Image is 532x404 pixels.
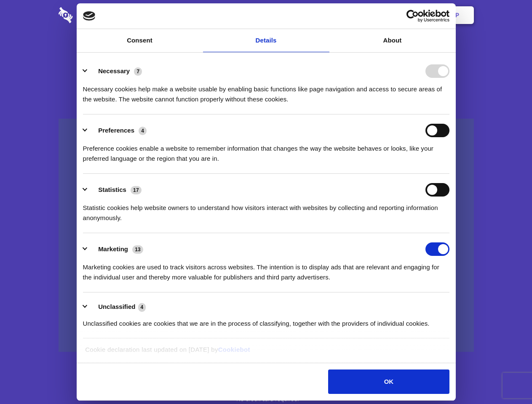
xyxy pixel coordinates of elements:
label: Marketing [98,245,128,252]
label: Preferences [98,127,134,134]
div: Necessary cookies help make a website usable by enabling basic functions like page navigation and... [83,78,449,104]
a: Cookiebot [218,346,250,353]
h1: Eliminate Slack Data Loss. [59,38,474,68]
button: Preferences (4) [83,124,152,137]
a: Wistia video thumbnail [59,119,474,352]
a: Usercentrics Cookiebot - opens in a new window [376,10,449,22]
span: 13 [132,245,143,254]
a: About [329,29,456,52]
span: 7 [134,67,142,76]
div: Marketing cookies are used to track visitors across websites. The intention is to display ads tha... [83,256,449,282]
div: Cookie declaration last updated on [DATE] by [79,345,453,361]
button: Necessary (7) [83,64,147,78]
span: 17 [131,186,142,194]
a: Consent [77,29,203,52]
img: logo [83,11,96,21]
img: logo-wordmark-white-trans-d4663122ce5f474addd5e946df7df03e33cb6a1c49d2221995e7729f52c070b2.svg [59,7,131,23]
div: Statistic cookies help website owners to understand how visitors interact with websites by collec... [83,197,449,223]
a: Details [203,29,329,52]
label: Necessary [98,67,130,74]
button: OK [328,369,449,394]
span: 4 [138,303,146,311]
label: Statistics [98,186,126,193]
div: Unclassified cookies are cookies that we are in the process of classifying, together with the pro... [83,312,449,329]
h4: Auto-redaction of sensitive data, encrypted data sharing and self-destructing private chats. Shar... [59,77,474,104]
a: Contact [342,2,380,28]
button: Marketing (13) [83,242,149,256]
a: Pricing [247,2,284,28]
div: Preference cookies enable a website to remember information that changes the way the website beha... [83,137,449,164]
button: Unclassified (4) [83,302,151,312]
iframe: Drift Widget Chat Controller [490,362,522,394]
button: Statistics (17) [83,183,147,197]
a: Login [382,2,419,28]
span: 4 [139,127,147,135]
